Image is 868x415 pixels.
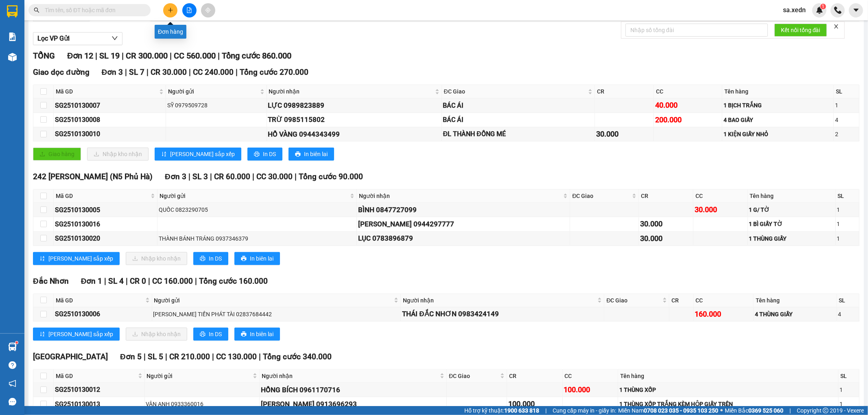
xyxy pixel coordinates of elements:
span: | [148,276,150,286]
span: | [165,352,167,361]
div: 1 KIỆN GIẤY NHỎ [724,130,832,139]
div: 1 THÙNG XỐP [619,385,837,394]
span: 1 [822,4,824,9]
td: SG2510130013 [54,397,145,411]
span: CC 560.000 [174,51,216,61]
span: CR 0 [130,276,146,286]
button: file-add [182,3,197,17]
div: 40.000 [655,100,721,111]
span: | [144,352,146,361]
span: | [122,51,124,61]
img: icon-new-feature [816,7,823,14]
span: Cung cấp máy in - giấy in: [553,406,616,415]
img: warehouse-icon [8,53,17,61]
span: Đắc Nhơn [33,276,69,286]
span: ĐC Giao [449,372,498,380]
button: downloadNhập kho nhận [87,148,149,161]
button: printerIn biên lai [234,328,280,341]
span: In DS [209,330,222,339]
span: Người nhận [403,296,596,305]
sup: 1 [820,4,826,9]
span: CC 130.000 [216,352,257,361]
th: SL [839,369,859,383]
button: caret-down [849,3,863,17]
span: copyright [823,408,829,413]
div: SG2510130013 [55,399,143,409]
span: Kết nối tổng đài [781,26,820,35]
strong: 1900 633 818 [504,407,539,414]
div: 1 [837,219,858,228]
button: sort-ascending[PERSON_NAME] sắp xếp [33,252,120,265]
div: 100.000 [564,384,617,395]
span: SL 5 [148,352,163,361]
div: 1 THÙNG XỐP TRẮNG KÈM HỘP GIẤY TRÊN [619,400,837,408]
span: ⚪️ [720,409,723,412]
span: printer [295,151,301,158]
div: 4 [838,310,858,319]
span: | [789,406,791,415]
div: BÌNH 0847727099 [358,204,569,215]
div: THÀNH BÁNH TRÁNG 0937346379 [159,234,355,243]
button: sort-ascending[PERSON_NAME] sắp xếp [33,328,120,341]
div: SG2510130006 [55,309,151,319]
div: BÁC ÁI [443,100,594,111]
span: Miền Bắc [725,406,783,415]
span: Tổng cước 860.000 [222,51,291,61]
span: close [833,24,839,29]
strong: 0369 525 060 [748,407,783,414]
span: Người gửi [160,191,348,200]
div: HỒ VÀNG 0944343499 [268,129,440,140]
span: Miền Nam [618,406,718,415]
span: printer [200,256,206,262]
button: downloadNhập kho nhận [126,328,187,341]
button: plus [163,3,177,17]
td: SG2510130006 [54,307,152,322]
span: | [212,352,214,361]
span: 242 [PERSON_NAME] (N5 Phủ Hà) [33,172,153,181]
input: Nhập số tổng đài [625,24,768,37]
button: uploadGiao hàng [33,148,81,161]
span: CC 30.000 [256,172,293,181]
strong: 0708 023 035 - 0935 103 250 [644,407,718,414]
div: THÁI ĐẮC NHƠN 0983424149 [402,309,603,319]
span: ĐC Giao [606,296,661,305]
th: SL [836,189,859,203]
div: HỒNG BÍCH 0961170716 [261,385,445,395]
span: printer [241,256,247,262]
span: CC 160.000 [152,276,193,286]
div: 100.000 [508,398,561,410]
span: | [95,51,97,61]
span: CR 30.000 [151,67,187,77]
div: 1 [837,205,858,214]
div: SG2510130010 [55,129,164,139]
span: Người gửi [168,87,258,96]
div: LỰC 0989823889 [268,100,440,111]
span: Người nhận [262,372,438,380]
div: 1 G/ TỜ [749,205,834,214]
td: SG2510130012 [54,383,145,397]
th: CC [654,85,722,98]
sup: 1 [15,341,18,344]
span: | [104,276,106,286]
button: downloadNhập kho nhận [126,252,187,265]
span: sa.xedn [776,5,812,15]
th: Tên hàng [618,369,839,383]
span: [PERSON_NAME] sắp xếp [170,150,235,159]
span: | [252,172,254,181]
span: | [125,67,127,77]
span: Đơn 5 [120,352,142,361]
div: 30.000 [640,218,692,230]
span: | [545,406,547,415]
div: 4 [835,115,858,124]
span: down [112,35,118,41]
th: CR [639,189,693,203]
span: sort-ascending [161,151,167,158]
button: printerIn DS [193,328,228,341]
span: [PERSON_NAME] sắp xếp [48,330,113,339]
span: In DS [263,150,276,159]
div: 2 [835,130,858,139]
td: SG2510130020 [54,232,157,246]
span: Người gửi [154,296,393,305]
span: printer [200,331,206,338]
span: Đơn 12 [67,51,93,61]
